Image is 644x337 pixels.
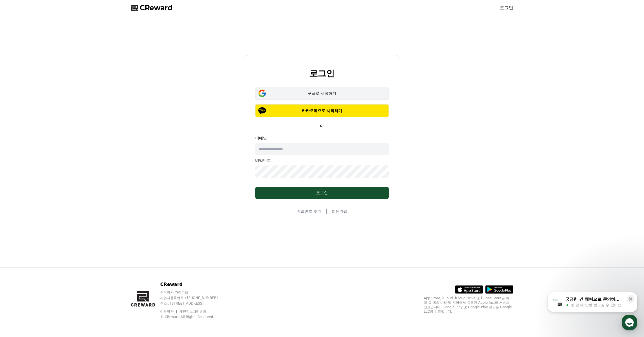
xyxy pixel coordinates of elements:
[317,123,327,128] p: or
[309,69,335,78] h2: 로그인
[51,186,58,190] span: 대화
[160,301,228,306] p: 주소 : [STREET_ADDRESS]
[131,3,173,12] a: CReward
[255,158,389,163] p: 비밀번호
[160,310,178,314] a: 이용약관
[263,91,381,96] div: 구글로 시작하기
[500,4,513,11] a: 로그인
[2,177,37,191] a: 홈
[37,177,72,191] a: 대화
[86,186,93,190] span: 설정
[326,208,327,215] span: |
[160,315,228,319] p: © CReward All Rights Reserved.
[18,186,21,190] span: 홈
[140,3,173,12] span: CReward
[424,296,513,314] p: App Store, iCloud, iCloud Drive 및 iTunes Store는 미국과 그 밖의 나라 및 지역에서 등록된 Apple Inc.의 서비스 상표입니다. Goo...
[255,187,389,199] button: 로그인
[263,108,381,113] p: 카카오톡으로 시작하기
[72,177,107,191] a: 설정
[255,135,389,141] p: 이메일
[255,104,389,117] button: 카카오톡으로 시작하기
[266,190,378,196] div: 로그인
[160,290,228,295] p: 주식회사 와이피랩
[160,296,228,300] p: 사업자등록번호 : [PHONE_NUMBER]
[160,281,228,288] p: CReward
[332,208,347,214] a: 회원가입
[297,208,321,214] a: 비밀번호 찾기
[255,87,389,100] button: 구글로 시작하기
[179,310,206,314] a: 개인정보처리방침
